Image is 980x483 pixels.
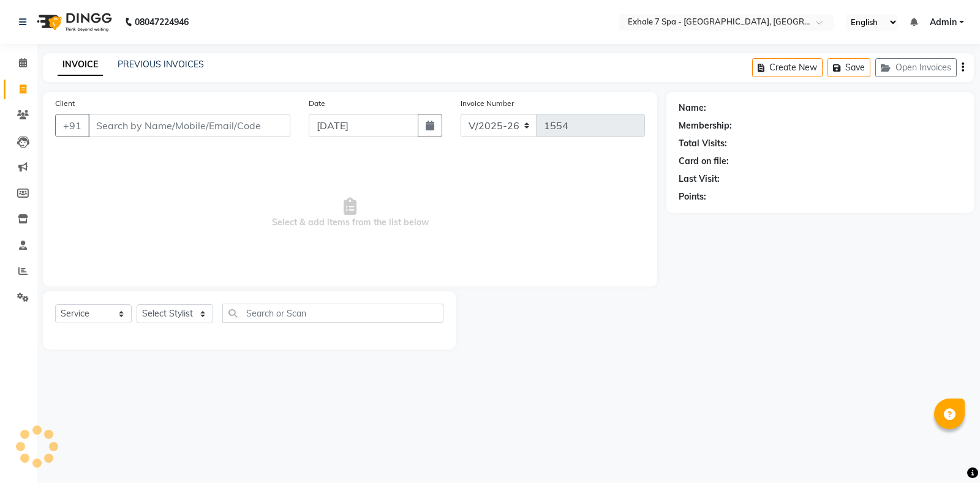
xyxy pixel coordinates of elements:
[752,58,823,77] button: Create New
[930,16,957,29] span: Admin
[679,102,706,114] div: Name:
[58,54,103,76] a: INVOICE
[461,98,514,109] label: Invoice Number
[309,98,325,109] label: Date
[88,114,290,137] input: Search by Name/Mobile/Email/Code
[679,155,729,168] div: Card on file:
[55,98,75,109] label: Client
[827,58,870,77] button: Save
[679,173,720,185] div: Last Visit:
[679,190,706,203] div: Points:
[222,304,443,323] input: Search or Scan
[55,152,645,274] span: Select & add items from the list below
[679,119,732,132] div: Membership:
[875,58,957,77] button: Open Invoices
[118,59,204,70] a: PREVIOUS INVOICES
[135,5,189,39] b: 08047224946
[679,137,727,150] div: Total Visits:
[55,114,89,137] button: +91
[31,5,115,39] img: logo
